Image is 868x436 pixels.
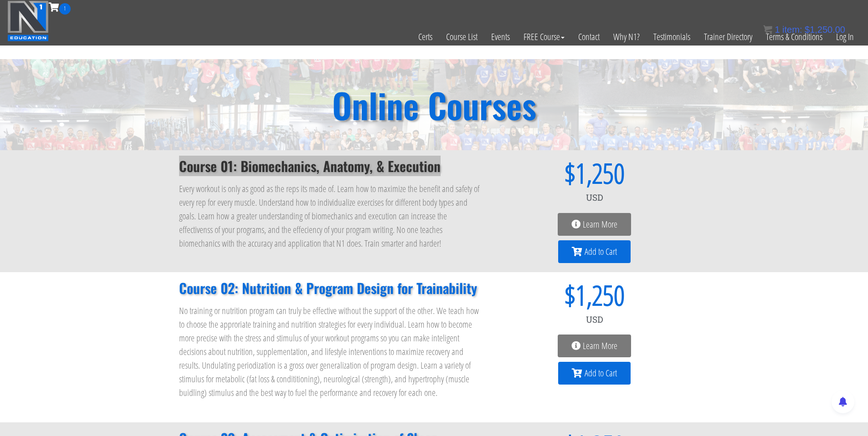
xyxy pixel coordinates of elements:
[179,281,482,295] h2: Course 02: Nutrition & Program Design for Trainability
[763,25,845,35] a: 1 item: $1,250.00
[697,15,759,59] a: Trainer Directory
[7,0,49,41] img: n1-education
[517,15,571,59] a: FREE Course
[829,15,861,59] a: Log In
[500,309,689,330] div: USD
[500,281,575,309] span: $
[558,213,631,236] a: Learn More
[179,159,482,173] h2: Course 01: Biomechanics, Anatomy, & Execution
[805,25,810,35] span: $
[411,15,439,59] a: Certs
[575,281,625,309] span: 1,250
[439,15,484,59] a: Course List
[179,304,482,400] p: No training or nutrition program can truly be effective without the support of the other. We teac...
[585,247,617,256] span: Add to Cart
[585,369,617,378] span: Add to Cart
[647,15,697,59] a: Testimonials
[805,25,845,35] bdi: 1,250.00
[558,240,631,263] a: Add to Cart
[575,159,625,187] span: 1,250
[558,335,631,357] a: Learn More
[49,1,71,13] a: 1
[59,3,71,15] span: 1
[583,220,617,229] span: Learn More
[571,15,606,59] a: Contact
[583,341,617,350] span: Learn More
[782,25,802,35] span: item:
[763,25,772,34] img: icon11.png
[332,88,536,122] h2: Online Courses
[558,362,631,385] a: Add to Cart
[484,15,517,59] a: Events
[500,187,689,208] div: USD
[759,15,829,59] a: Terms & Conditions
[500,159,575,187] span: $
[179,182,482,250] p: Every workout is only as good as the reps its made of. Learn how to maximize the benefit and safe...
[775,25,780,35] span: 1
[606,15,647,59] a: Why N1?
